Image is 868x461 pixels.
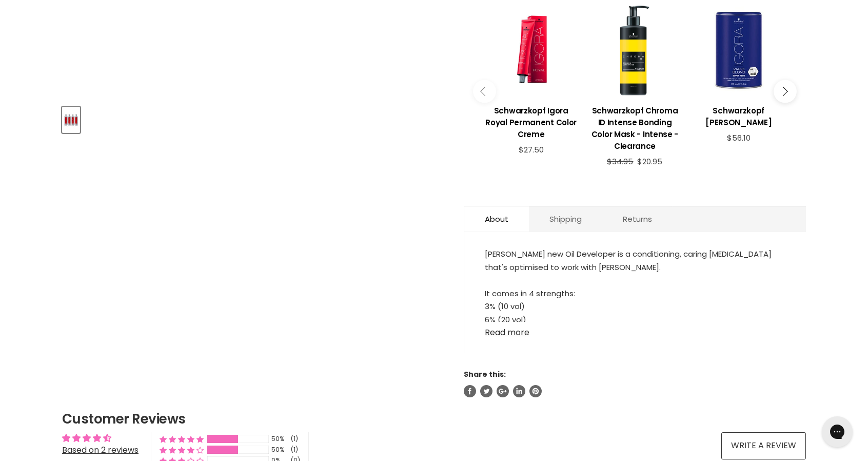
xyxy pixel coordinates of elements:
span: Share this: [464,369,506,379]
a: Write a review [721,432,806,459]
a: Read more [485,322,785,337]
a: About [464,206,529,232]
li: 6% (20 vol) [485,313,785,326]
span: $34.95 [607,156,633,167]
a: Shipping [529,206,602,232]
div: 50% (1) reviews with 4 star rating [160,446,204,454]
aside: Share this: [464,370,806,397]
iframe: Gorgias live chat messenger [817,413,858,451]
a: View product:Schwarzkopf Chroma ID Intense Bonding Color Mask - Intense - Clearance [588,97,681,157]
span: $20.95 [637,156,662,167]
a: View product:Schwarzkopf Igora Vario Bleach [692,97,785,133]
h3: Schwarzkopf Igora Royal Permanent Color Creme [484,105,578,140]
div: 50% [271,446,288,454]
button: Schwarzkopf Igora Royal Oil Developer [62,107,80,133]
div: Average rating is 4.50 stars [62,432,139,444]
div: Product thumbnails [61,104,447,133]
h2: Customer Reviews [62,410,806,428]
span: $56.10 [727,132,751,143]
a: Returns [602,206,673,232]
a: View product:Schwarzkopf Igora Royal Permanent Color Creme [484,97,578,145]
div: 50% (1) reviews with 5 star rating [160,435,204,444]
span: $27.50 [519,144,544,155]
div: 50% [271,435,288,444]
a: Based on 2 reviews [62,444,139,456]
div: (1) [291,446,298,454]
img: Schwarzkopf Igora Royal Oil Developer [63,108,79,132]
li: 3% (10 vol) [485,300,785,313]
h3: Schwarzkopf [PERSON_NAME] [692,105,785,128]
h3: Schwarzkopf Chroma ID Intense Bonding Color Mask - Intense - Clearance [588,105,681,152]
div: (1) [291,435,298,444]
div: [PERSON_NAME] new Oil Developer is a conditioning, caring [MEDICAL_DATA] that's optimised to work... [485,247,785,322]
